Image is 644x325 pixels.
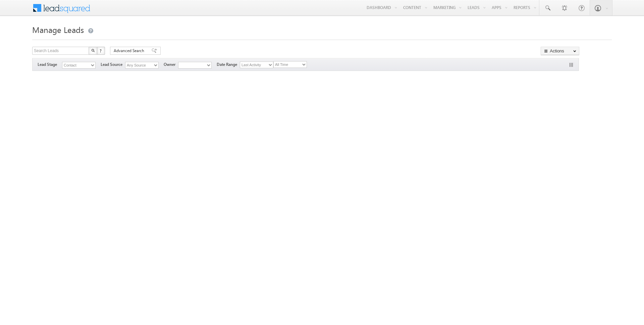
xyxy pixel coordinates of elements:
span: Owner [164,62,178,68]
span: Date Range [217,62,240,68]
span: ? [100,48,103,53]
span: Advanced Search [114,48,146,54]
span: Lead Stage [38,62,62,68]
button: Actions [541,47,579,55]
button: ? [97,47,105,55]
span: Manage Leads [32,24,84,35]
span: Lead Source [101,62,125,68]
img: Search [91,49,95,52]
